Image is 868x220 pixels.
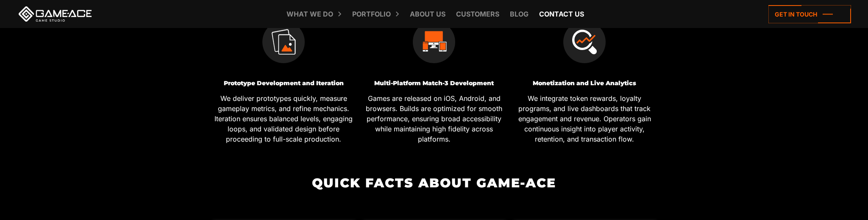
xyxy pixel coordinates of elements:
[413,21,455,63] img: Multi-Platform Match-3 Development
[362,93,506,144] p: Games are released on iOS, Android, and browsers. Builds are optimized for smooth performance, en...
[209,176,660,190] h2: Quick Facts about Game-Ace
[362,80,506,86] h3: Multi-Platform Match-3 Development
[512,93,657,144] p: We integrate token rewards, loyalty programs, and live dashboards that track engagement and reven...
[211,80,356,86] h3: Prototype Development and Iteration
[512,80,657,86] h3: Monetization and Live Analytics
[211,93,356,144] p: We deliver prototypes quickly, measure gameplay metrics, and refine mechanics. Iteration ensures ...
[768,5,851,23] a: Get in touch
[262,21,305,63] img: Prototype Development and Iteration
[563,21,606,63] img: Monetization and Live Analytics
